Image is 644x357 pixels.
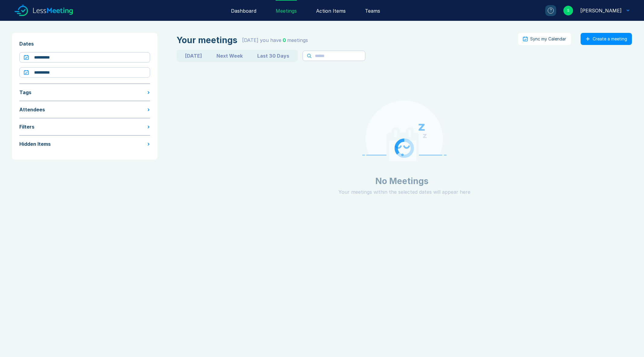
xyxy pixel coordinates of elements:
[19,106,45,113] div: Attendees
[242,37,308,44] div: [DATE] you have meeting s
[548,8,554,14] div: ?
[250,51,296,61] button: Last 30 Days
[19,123,34,130] div: Filters
[563,6,573,15] div: S
[178,51,209,61] button: [DATE]
[177,35,237,45] div: Your meetings
[580,7,622,14] div: Scott Drewery
[19,89,31,96] div: Tags
[19,140,51,148] div: Hidden Items
[19,40,150,47] div: Dates
[581,33,632,45] button: Create a meeting
[593,37,627,41] div: Create a meeting
[538,5,556,16] a: ?
[283,37,286,43] span: 0
[209,51,250,61] button: Next Week
[518,33,571,45] button: Sync my Calendar
[530,37,566,41] div: Sync my Calendar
